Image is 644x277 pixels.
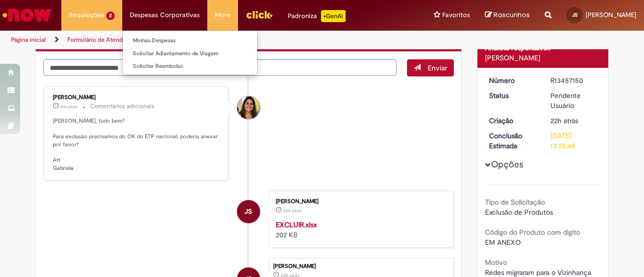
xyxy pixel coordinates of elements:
[485,53,601,63] div: [PERSON_NAME]
[130,10,200,20] span: Despesas Corporativas
[276,220,443,240] div: 202 KB
[442,10,470,20] span: Favoritos
[123,48,257,59] a: Solicitar Adiantamento de Viagem
[586,11,636,19] span: [PERSON_NAME]
[485,228,580,237] b: Código do Produto com digito
[123,35,257,46] a: Minhas Despesas
[485,198,545,207] b: Tipo de Solicitação
[53,117,220,172] p: [PERSON_NAME], tudo bem? Para exclusão precisamos do OK do ETP nacional, poderia anexar por favor...
[550,116,578,125] span: 22h atrás
[90,102,154,111] small: Comentários adicionais
[1,5,53,25] img: ServiceNow
[481,90,543,101] dt: Status
[245,200,252,224] span: JS
[485,258,507,267] b: Motivo
[69,10,104,20] span: Requisições
[288,10,346,22] div: Padroniza
[60,104,77,110] span: 6m atrás
[481,75,543,85] dt: Número
[11,36,46,44] a: Página inicial
[550,131,597,151] div: [DATE] 13:25:45
[67,36,142,44] a: Formulário de Atendimento
[481,131,543,151] dt: Conclusão Estimada
[43,59,396,76] textarea: Digite sua mensagem aqui...
[237,200,260,223] div: Jose Gabriel Medeiros Souza
[8,31,422,49] ul: Trilhas de página
[53,95,220,101] div: [PERSON_NAME]
[123,61,257,72] a: Solicitar Reembolso
[550,90,597,111] div: Pendente Usuário
[572,12,578,18] span: JS
[283,208,302,214] time: 28/08/2025 11:25:20
[106,12,115,20] span: 2
[283,208,302,214] span: 22h atrás
[550,75,597,85] div: R13457150
[407,59,454,76] button: Enviar
[276,220,317,229] a: EXCLUIR.xlsx
[273,263,448,269] div: [PERSON_NAME]
[550,116,578,125] time: 28/08/2025 11:25:42
[485,11,530,20] a: Rascunhos
[485,238,521,247] span: EM ANEXO
[60,104,77,110] time: 29/08/2025 09:06:43
[276,199,443,205] div: [PERSON_NAME]
[122,30,258,75] ul: Despesas Corporativas
[494,10,530,20] span: Rascunhos
[485,208,553,217] span: Exclusão de Produtos
[550,116,597,126] div: 28/08/2025 11:25:42
[246,7,273,22] img: click_logo_yellow_360x200.png
[215,10,230,20] span: More
[428,63,447,72] span: Enviar
[481,116,543,126] dt: Criação
[321,10,346,22] p: +GenAi
[237,96,260,119] div: undefined Online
